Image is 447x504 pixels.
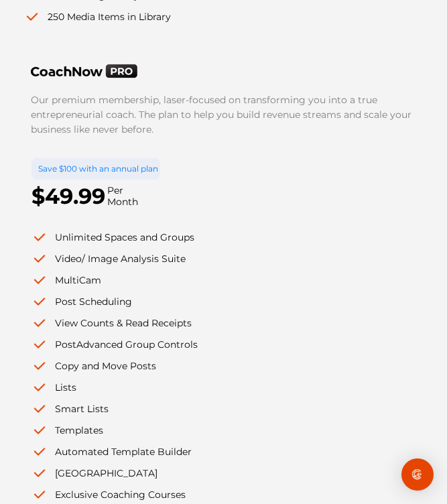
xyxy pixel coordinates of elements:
[24,9,424,24] li: 250 Media Items in Library
[31,251,413,266] li: Video/ Image Analysis Suite
[31,423,413,438] li: Templates
[31,444,413,459] li: Automated Template Builder
[105,185,138,208] span: Per Month
[31,273,413,288] li: MultiCam
[31,230,413,245] li: Unlimited Spaces and Groups
[31,158,160,180] div: Save $100 with an annual plan
[31,316,413,330] li: View Counts & Read Receipts
[31,487,413,502] li: Exclusive Coaching Courses
[31,359,413,373] li: Copy and Move Posts
[401,458,434,491] div: Open Intercom Messenger
[31,180,105,213] p: $49.99
[31,380,413,395] li: Lists
[31,64,138,78] img: Pro Logo Black
[31,92,412,137] p: Our premium membership, laser-focused on transforming you into a true entrepreneurial coach. The ...
[31,466,413,481] li: [GEOGRAPHIC_DATA]
[31,294,413,309] li: Post Scheduling
[31,337,413,352] li: PostAdvanced Group Controls
[31,401,413,416] li: Smart Lists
